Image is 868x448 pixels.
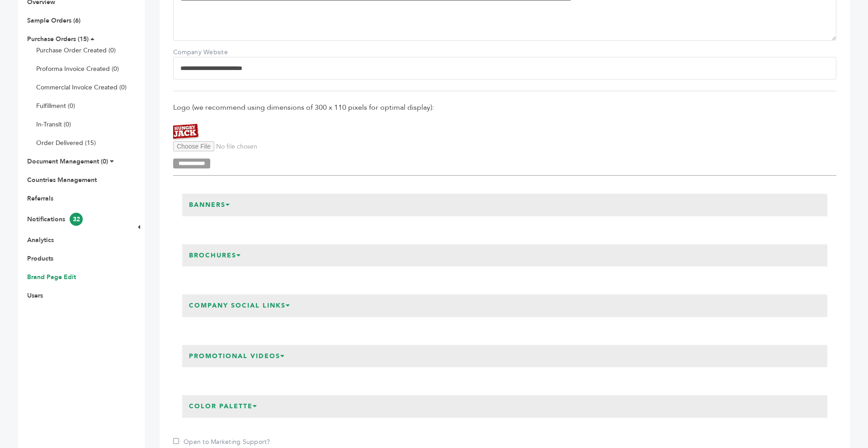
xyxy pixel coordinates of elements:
a: Referrals [27,194,53,203]
a: Notifications32 [27,215,83,224]
a: Purchase Orders (15) [27,35,89,43]
img: Hungry Jack [173,123,200,141]
a: In-Transit (0) [36,120,71,129]
a: Proforma Invoice Created (0) [36,65,119,73]
a: Order Delivered (15) [36,139,96,147]
a: Document Management (0) [27,157,108,166]
a: Commercial Invoice Created (0) [36,83,127,92]
a: Countries Management [27,176,97,184]
a: Sample Orders (6) [27,16,80,25]
a: Purchase Order Created (0) [36,46,116,55]
a: Analytics [27,236,54,244]
a: Brand Page Edit [27,273,76,281]
h3: Brochures [182,244,248,267]
h3: Company Social Links [182,294,297,317]
h3: Color Palette [182,395,264,418]
span: 32 [70,213,83,226]
label: Open to Marketing Support? [173,438,270,447]
span: Logo (we recommend using dimensions of 300 x 110 pixels for optimal display): [173,103,836,112]
label: Company Website [173,48,236,57]
h3: Banners [182,194,237,216]
a: Fulfillment (0) [36,102,75,110]
a: Users [27,291,43,300]
input: Open to Marketing Support? [173,438,179,444]
a: Products [27,254,53,263]
h3: Promotional Videos [182,345,292,368]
